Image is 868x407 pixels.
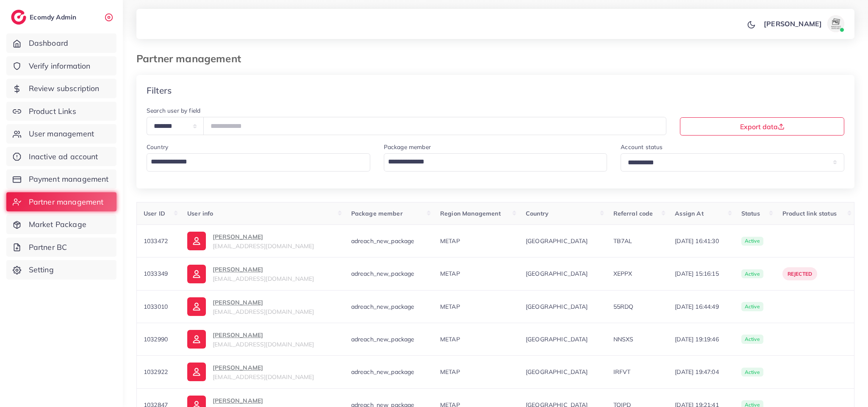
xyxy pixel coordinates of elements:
[6,79,116,98] a: Review subscription
[144,335,168,343] span: 1032990
[740,123,785,130] span: Export data
[213,330,314,340] p: [PERSON_NAME]
[351,303,415,310] span: adreach_new_package
[6,169,116,189] a: Payment management
[675,237,728,245] span: [DATE] 16:41:30
[384,153,607,172] div: Search for option
[6,33,116,53] a: Dashboard
[759,15,848,32] a: [PERSON_NAME]avatar
[526,237,600,245] span: [GEOGRAPHIC_DATA]
[29,106,76,117] span: Product Links
[741,302,763,311] span: active
[29,264,54,275] span: Setting
[213,232,314,242] p: [PERSON_NAME]
[680,117,844,136] button: Export data
[440,210,501,217] span: Region Management
[29,242,67,253] span: Partner BC
[351,335,415,343] span: adreach_new_package
[351,210,403,217] span: Package member
[30,13,78,21] h2: Ecomdy Admin
[147,106,200,115] label: Search user by field
[6,56,116,76] a: Verify information
[526,269,600,278] span: [GEOGRAPHIC_DATA]
[741,269,763,279] span: active
[6,102,116,121] a: Product Links
[213,373,314,381] span: [EMAIL_ADDRESS][DOMAIN_NAME]
[136,53,248,65] h3: Partner management
[213,363,314,373] p: [PERSON_NAME]
[187,265,206,283] img: ic-user-info.36bf1079.svg
[613,270,632,277] span: XEPPX
[675,269,728,278] span: [DATE] 15:16:15
[675,302,728,311] span: [DATE] 16:44:49
[187,330,337,349] a: [PERSON_NAME][EMAIL_ADDRESS][DOMAIN_NAME]
[440,270,460,277] span: METAP
[351,270,415,277] span: adreach_new_package
[764,19,822,29] p: [PERSON_NAME]
[29,219,86,230] span: Market Package
[213,297,314,307] p: [PERSON_NAME]
[675,335,728,343] span: [DATE] 19:19:46
[29,197,104,208] span: Partner management
[621,143,663,151] label: Account status
[213,341,314,348] span: [EMAIL_ADDRESS][DOMAIN_NAME]
[613,237,632,245] span: TB7AL
[526,368,600,376] span: [GEOGRAPHIC_DATA]
[187,264,337,283] a: [PERSON_NAME][EMAIL_ADDRESS][DOMAIN_NAME]
[613,335,634,343] span: NNSXS
[187,210,213,217] span: User info
[147,143,168,151] label: Country
[144,270,168,277] span: 1033349
[827,15,844,32] img: avatar
[440,303,460,310] span: METAP
[148,155,359,169] input: Search for option
[613,303,634,310] span: 55RDQ
[29,38,68,49] span: Dashboard
[29,83,100,94] span: Review subscription
[385,155,596,169] input: Search for option
[6,215,116,234] a: Market Package
[741,368,763,377] span: active
[440,335,460,343] span: METAP
[144,303,168,310] span: 1033010
[187,232,337,250] a: [PERSON_NAME][EMAIL_ADDRESS][DOMAIN_NAME]
[741,237,763,246] span: active
[440,237,460,245] span: METAP
[213,264,314,274] p: [PERSON_NAME]
[741,210,760,217] span: Status
[384,143,431,151] label: Package member
[29,61,91,72] span: Verify information
[187,330,206,349] img: ic-user-info.36bf1079.svg
[29,174,109,185] span: Payment management
[782,210,837,217] span: Product link status
[675,368,728,376] span: [DATE] 19:47:04
[147,85,172,96] h4: Filters
[526,210,549,217] span: Country
[788,271,812,277] span: Rejected
[187,297,206,316] img: ic-user-info.36bf1079.svg
[29,128,94,139] span: User management
[11,10,26,25] img: logo
[440,368,460,376] span: METAP
[213,396,314,406] p: [PERSON_NAME]
[6,192,116,212] a: Partner management
[613,368,631,376] span: IRFVT
[213,308,314,316] span: [EMAIL_ADDRESS][DOMAIN_NAME]
[147,153,370,172] div: Search for option
[526,302,600,311] span: [GEOGRAPHIC_DATA]
[29,151,98,162] span: Inactive ad account
[187,232,206,250] img: ic-user-info.36bf1079.svg
[213,242,314,250] span: [EMAIL_ADDRESS][DOMAIN_NAME]
[526,335,600,343] span: [GEOGRAPHIC_DATA]
[187,363,337,381] a: [PERSON_NAME][EMAIL_ADDRESS][DOMAIN_NAME]
[6,238,116,257] a: Partner BC
[675,210,703,217] span: Assign At
[144,368,168,376] span: 1032922
[187,297,337,316] a: [PERSON_NAME][EMAIL_ADDRESS][DOMAIN_NAME]
[144,237,168,245] span: 1033472
[6,124,116,144] a: User management
[187,363,206,381] img: ic-user-info.36bf1079.svg
[741,335,763,344] span: active
[213,275,314,282] span: [EMAIL_ADDRESS][DOMAIN_NAME]
[351,368,415,376] span: adreach_new_package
